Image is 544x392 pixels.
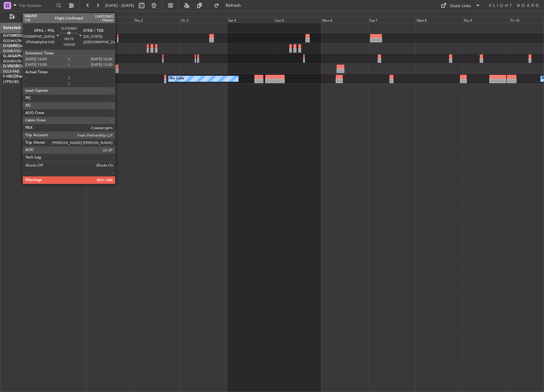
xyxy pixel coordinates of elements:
[3,79,19,84] a: LFPB/LBG
[3,65,45,68] a: G-VNORChallenger 650
[3,39,22,43] a: EGGW/LTN
[170,74,184,83] div: No Crew
[133,17,180,23] div: Thu 2
[3,49,22,53] a: EGNR/CEG
[3,69,19,74] a: EGLF/FAB
[415,17,462,23] div: Wed 8
[86,17,133,23] div: Wed 1
[220,3,246,8] span: Refresh
[87,12,97,18] div: [DATE]
[368,17,415,23] div: Tue 7
[19,1,54,10] input: Trip Number
[3,59,22,64] a: EGGW/LTN
[7,12,67,22] button: Only With Activity
[450,3,471,9] div: Quick Links
[3,54,39,58] a: G-JAGAPhenom 300
[3,65,18,68] span: G-VNOR
[321,17,368,23] div: Mon 6
[3,75,34,78] a: F-HECDFalcon 7X
[16,15,65,19] span: Only With Activity
[3,54,17,58] span: G-JAGA
[3,34,19,38] span: G-FOMO
[274,17,321,23] div: Sun 5
[3,44,17,48] span: G-GARE
[105,3,134,8] span: [DATE] - [DATE]
[227,17,274,23] div: Sat 4
[438,1,483,11] button: Quick Links
[180,17,227,23] div: Fri 3
[3,44,54,48] a: G-GARECessna Citation XLS+
[3,34,40,38] a: G-FOMOGlobal 6000
[211,1,248,11] button: Refresh
[462,17,509,23] div: Thu 9
[3,75,17,78] span: F-HECD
